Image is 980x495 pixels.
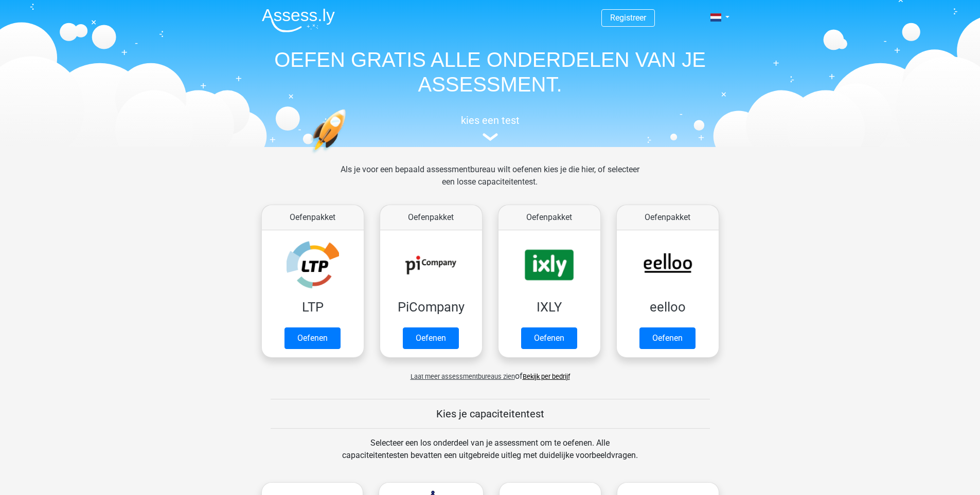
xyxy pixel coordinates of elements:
[332,163,648,200] div: Als je voor een bepaald assessmentbureau wilt oefenen kies je die hier, of selecteer een losse ca...
[310,109,386,202] img: oefenen
[521,327,577,349] a: Oefenen
[639,327,696,349] a: Oefenen
[254,114,727,141] a: kies een test
[610,13,646,23] a: Registreer
[271,408,710,420] h5: Kies je capaciteitentest
[332,437,648,474] div: Selecteer een los onderdeel van je assessment om te oefenen. Alle capaciteitentesten bevatten een...
[523,373,570,380] a: Bekijk per bedrijf
[254,114,727,126] h5: kies een test
[403,327,459,349] a: Oefenen
[254,47,727,97] h1: OEFEN GRATIS ALLE ONDERDELEN VAN JE ASSESSMENT.
[254,362,727,382] div: of
[262,8,335,32] img: Assessly
[483,133,498,141] img: assessment
[284,327,341,349] a: Oefenen
[411,373,515,380] span: Laat meer assessmentbureaus zien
